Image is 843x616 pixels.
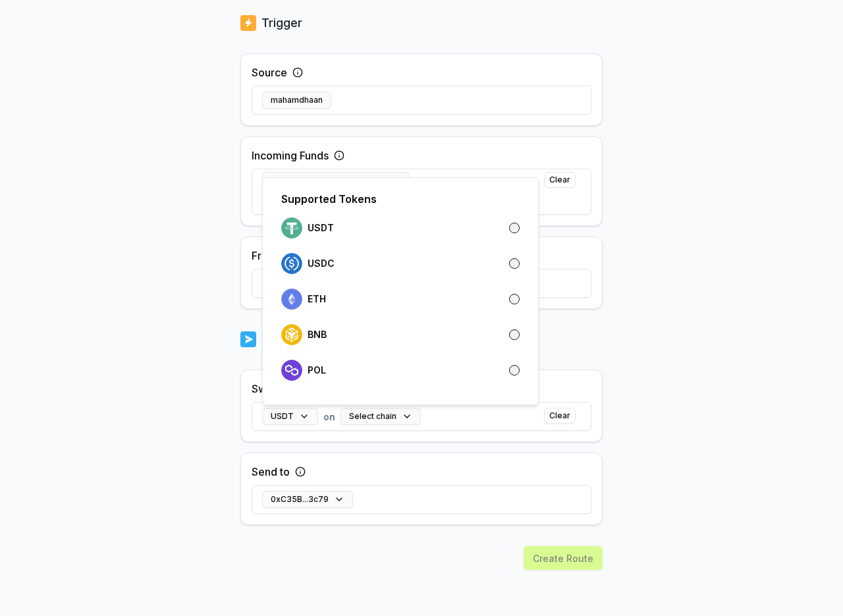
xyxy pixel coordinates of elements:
img: logo [240,14,256,32]
div: USDT [262,177,539,405]
label: Incoming Funds [252,148,329,163]
label: From [252,248,277,264]
label: Swap to [252,381,292,397]
button: Clear [544,408,576,424]
button: 0xC35B...3c79 [262,491,353,508]
label: Source [252,65,287,80]
button: Clear [544,172,576,188]
p: BNB [308,329,327,340]
p: Trigger [261,14,302,32]
button: mahamdhaan [262,92,331,109]
p: POL [308,365,326,376]
img: logo [281,360,302,381]
span: on [323,410,335,424]
p: USDT [308,223,334,233]
p: USDC [308,258,335,269]
img: logo [240,330,256,349]
button: USDT [262,408,318,425]
p: Supported Tokens [281,191,377,207]
p: Action [261,330,298,349]
button: USDT, USDC, ETH, BNB, POL [262,172,409,189]
p: ETH [308,294,326,304]
img: logo [281,324,302,345]
img: logo [281,217,302,238]
img: logo [281,253,302,274]
label: Send to [252,464,290,480]
button: Select chain [340,408,421,425]
img: logo [281,289,302,310]
span: on [414,174,426,188]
